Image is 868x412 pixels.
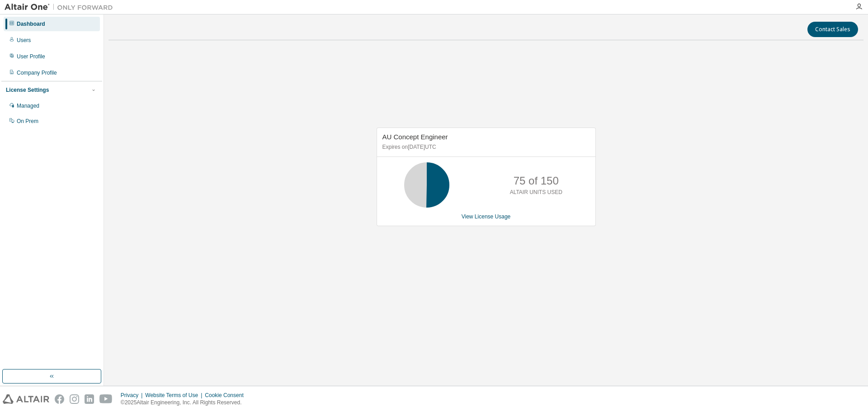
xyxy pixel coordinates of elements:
[382,143,588,151] p: Expires on [DATE] UTC
[510,189,562,196] p: ALTAIR UNITS USED
[17,102,39,109] div: Managed
[121,399,249,407] p: © 2025 Altair Engineering, Inc. All Rights Reserved.
[462,213,511,220] a: View License Usage
[6,86,49,94] div: License Settings
[3,394,49,404] img: altair_logo.svg
[85,394,94,404] img: linkedin.svg
[807,22,858,37] button: Contact Sales
[145,392,205,399] div: Website Terms of Use
[17,118,38,125] div: On Prem
[514,173,559,189] p: 75 of 150
[17,69,57,76] div: Company Profile
[205,392,249,399] div: Cookie Consent
[17,53,45,60] div: User Profile
[17,20,45,28] div: Dashboard
[121,392,145,399] div: Privacy
[17,37,31,44] div: Users
[99,394,113,404] img: youtube.svg
[55,394,64,404] img: facebook.svg
[382,133,448,141] span: AU Concept Engineer
[5,3,118,12] img: Altair One
[70,394,79,404] img: instagram.svg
